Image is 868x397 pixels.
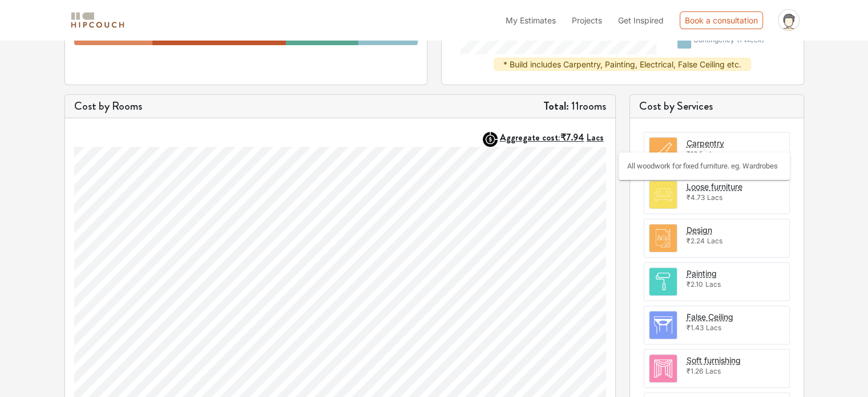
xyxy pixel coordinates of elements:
[687,236,705,245] span: ₹2.24
[680,11,763,29] div: Book a consultation
[543,98,569,114] strong: Total:
[687,137,724,149] button: Carpentry
[572,15,602,25] span: Projects
[627,161,781,171] div: All woodwork for fixed furniture. eg. Wardrobes
[705,280,721,288] span: Lacs
[687,354,741,366] button: Soft furnishing
[649,311,677,339] img: room.svg
[639,99,794,113] h5: Cost by Services
[649,268,677,295] img: room.svg
[706,323,721,332] span: Lacs
[737,35,764,44] span: ( 1 week )
[705,367,721,375] span: Lacs
[543,99,606,113] h5: 11 rooms
[707,193,722,202] span: Lacs
[649,181,677,208] img: room.svg
[687,193,705,202] span: ₹4.73
[687,224,712,236] button: Design
[500,132,606,143] button: Aggregate cost:₹7.94Lacs
[483,132,498,147] img: AggregateIcon
[69,7,126,33] span: logo-horizontal.svg
[618,15,664,25] span: Get Inspired
[649,355,677,382] img: room.svg
[693,35,764,49] div: contingency
[74,99,142,113] h5: Cost by Rooms
[506,15,556,25] span: My Estimates
[69,10,126,30] img: logo-horizontal.svg
[587,131,604,144] span: Lacs
[687,311,733,323] button: False Ceiling
[687,267,717,279] button: Painting
[707,236,722,245] span: Lacs
[649,224,677,252] img: room.svg
[494,58,751,71] div: * Build includes Carpentry, Painting, Electrical, False Ceiling etc.
[687,323,704,332] span: ₹1.43
[560,131,584,144] span: ₹7.94
[500,131,604,144] strong: Aggregate cost:
[687,367,703,375] span: ₹1.26
[687,280,703,288] span: ₹2.10
[649,138,677,165] img: room.svg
